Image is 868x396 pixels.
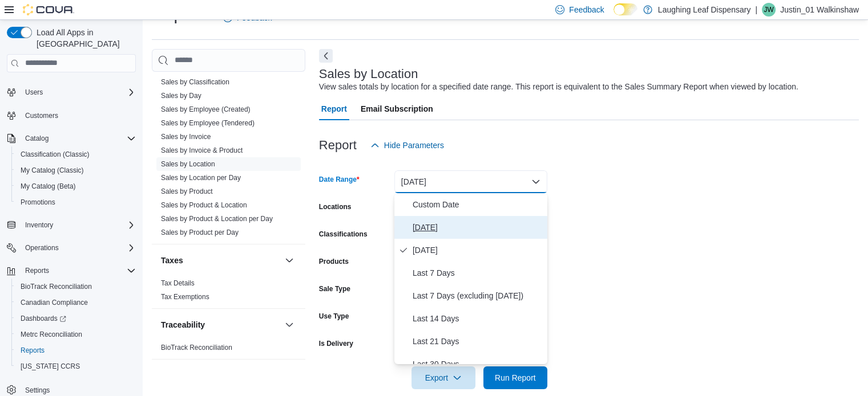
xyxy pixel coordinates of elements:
button: Export [411,366,475,389]
a: Sales by Employee (Tendered) [161,119,255,127]
span: Last 30 Days [413,357,543,371]
span: BioTrack Reconciliation [21,282,92,291]
h3: Traceability [161,319,205,330]
a: Sales by Employee (Created) [161,105,251,113]
button: Classification (Classic) [11,146,140,162]
span: Classification (Classic) [21,150,90,159]
a: Sales by Classification [161,78,229,86]
a: Sales by Product & Location per Day [161,215,273,223]
button: Traceability [161,319,280,330]
button: My Catalog (Classic) [11,162,140,178]
span: Canadian Compliance [21,298,88,307]
a: Sales by Invoice & Product [161,146,243,154]
button: Operations [21,241,63,255]
span: Hide Parameters [384,140,444,151]
span: Custom Date [413,198,543,211]
button: Next [319,49,333,63]
span: Sales by Classification [161,77,229,87]
span: Sales by Day [161,91,201,100]
span: Tax Exemptions [161,292,209,301]
span: Canadian Compliance [16,296,136,309]
span: Reports [16,344,136,357]
button: Catalog [2,130,140,146]
span: Operations [21,241,136,255]
a: Classification (Classic) [16,148,94,161]
a: Sales by Location [161,160,215,168]
span: BioTrack Reconciliation [16,280,136,293]
a: [US_STATE] CCRS [16,360,84,373]
span: Metrc Reconciliation [21,330,82,339]
div: Sales [152,48,305,244]
a: Itemized Sales [161,64,206,72]
button: Run Report [483,366,547,389]
a: Tax Details [161,279,195,287]
label: Classifications [319,230,368,239]
label: Products [319,257,349,266]
span: Sales by Invoice & Product [161,146,243,155]
span: Users [25,88,43,97]
button: [US_STATE] CCRS [11,358,140,374]
span: Sales by Location per Day [161,173,241,182]
span: My Catalog (Classic) [16,164,136,177]
span: [DATE] [413,243,543,257]
span: Classification (Classic) [16,148,136,161]
span: Operations [25,243,59,252]
a: Tax Exemptions [161,293,209,301]
a: Sales by Product [161,187,213,195]
span: Sales by Location [161,160,215,169]
span: Last 21 Days [413,334,543,348]
button: [DATE] [394,170,547,193]
button: BioTrack Reconciliation [11,279,140,295]
span: Promotions [21,198,55,207]
button: Reports [11,342,140,358]
span: Last 7 Days (excluding [DATE]) [413,289,543,303]
span: Catalog [25,134,49,143]
button: Inventory [2,217,140,233]
span: Feedback [569,4,604,15]
span: Report [321,97,347,120]
a: Sales by Product & Location [161,201,247,209]
button: Inventory [21,218,58,232]
span: Washington CCRS [16,360,136,373]
h3: Taxes [161,255,183,266]
button: Reports [2,263,140,279]
h3: Report [319,138,357,152]
div: Select listbox [394,193,547,364]
span: Reports [21,264,136,277]
span: Load All Apps in [GEOGRAPHIC_DATA] [32,27,136,50]
span: Dashboards [16,312,136,325]
button: Canadian Compliance [11,295,140,311]
label: Use Type [319,312,349,321]
span: My Catalog (Beta) [21,182,76,191]
button: Metrc Reconciliation [11,326,140,342]
h3: Sales by Location [319,67,418,81]
a: Dashboards [11,311,140,326]
button: Customers [2,107,140,124]
span: Inventory [25,221,53,230]
span: Last 7 Days [413,266,543,280]
span: Sales by Employee (Created) [161,105,251,114]
span: Inventory [21,218,136,232]
span: Sales by Invoice [161,132,211,141]
span: BioTrack Reconciliation [161,343,232,352]
a: Sales by Day [161,92,201,100]
button: Traceability [282,318,296,332]
img: Cova [23,4,74,15]
button: Taxes [282,254,296,267]
span: Sales by Product [161,187,213,196]
button: Users [2,84,140,100]
label: Sale Type [319,284,350,293]
div: View sales totals by location for a specified date range. This report is equivalent to the Sales ... [319,81,798,93]
p: Laughing Leaf Dispensary [658,3,751,17]
span: Promotions [16,195,136,209]
button: Promotions [11,194,140,210]
span: Customers [25,111,58,120]
span: Reports [21,346,45,355]
span: [US_STATE] CCRS [21,362,80,371]
a: Customers [21,109,63,123]
p: | [755,3,757,17]
span: Export [418,366,469,389]
a: Metrc Reconciliation [16,328,87,341]
span: Customers [21,108,136,123]
span: Sales by Employee (Tendered) [161,119,255,128]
